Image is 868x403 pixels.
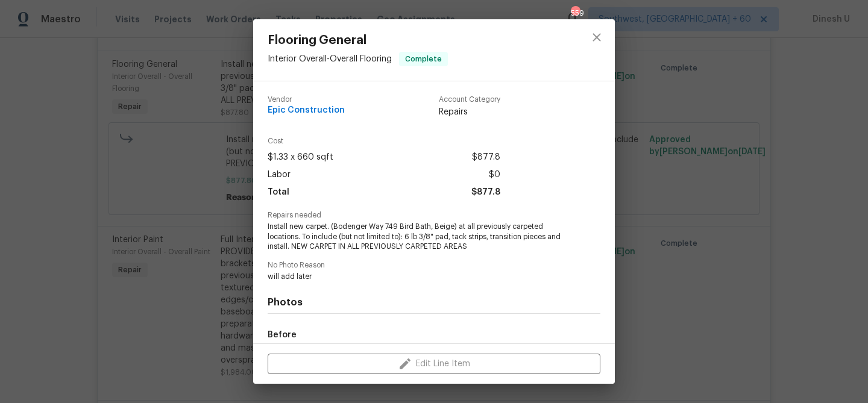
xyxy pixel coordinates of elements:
span: Vendor [268,96,345,104]
span: Repairs needed [268,211,600,219]
span: $877.8 [471,184,500,201]
span: Labor [268,166,291,184]
span: $877.8 [472,149,500,166]
h4: Photos [268,296,600,308]
span: $1.33 x 660 sqft [268,149,333,166]
span: Total [268,184,289,201]
span: Install new carpet. (Bodenger Way 749 Bird Bath, Beige) at all previously carpeted locations. To ... [268,222,567,252]
span: Cost [268,137,500,145]
span: No Photo Reason [268,261,600,269]
span: Epic Construction [268,106,345,115]
span: Repairs [439,106,500,118]
span: Flooring General [268,34,448,47]
span: will add later [268,272,567,282]
button: close [582,23,611,52]
h5: Before [268,331,297,339]
span: Interior Overall - Overall Flooring [268,55,392,63]
span: Account Category [439,96,500,104]
span: $0 [489,166,500,184]
span: Complete [400,53,447,65]
div: 559 [571,7,579,19]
